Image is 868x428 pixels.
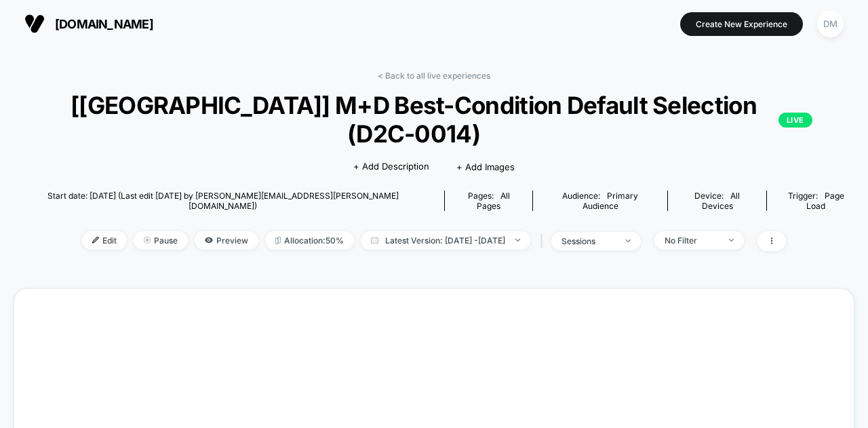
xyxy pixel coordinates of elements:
span: Edit [82,231,127,250]
span: [[GEOGRAPHIC_DATA]] M+D Best-Condition Default Selection (D2C-0014) [56,91,812,148]
button: [DOMAIN_NAME] [20,13,157,35]
img: rebalance [275,237,281,244]
div: sessions [561,236,616,246]
button: Create New Experience [680,12,803,36]
img: end [144,237,151,244]
span: Device: [667,191,767,211]
img: edit [92,237,99,244]
span: Page Load [806,191,844,211]
div: Audience: [543,191,656,211]
span: | [537,231,551,251]
img: calendar [371,237,378,244]
span: Pause [134,231,188,250]
span: Latest Version: [DATE] - [DATE] [361,231,530,250]
span: all pages [477,191,510,211]
img: Visually logo [24,14,45,34]
div: No Filter [665,235,719,246]
img: end [729,239,734,241]
p: LIVE [778,113,812,128]
button: DM [813,10,848,38]
img: end [626,239,631,242]
div: DM [817,11,844,37]
a: < Back to all live experiences [378,71,490,81]
span: Preview [195,231,258,250]
span: + Add Description [353,160,429,174]
div: Trigger: [777,191,854,211]
span: + Add Images [456,161,515,172]
span: Primary Audience [583,191,639,211]
img: end [515,239,520,241]
span: [DOMAIN_NAME] [55,17,153,31]
span: Start date: [DATE] (Last edit [DATE] by [PERSON_NAME][EMAIL_ADDRESS][PERSON_NAME][DOMAIN_NAME]) [14,191,432,211]
span: all devices [702,191,741,211]
div: Pages: [455,191,523,211]
span: Allocation: 50% [265,231,354,250]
